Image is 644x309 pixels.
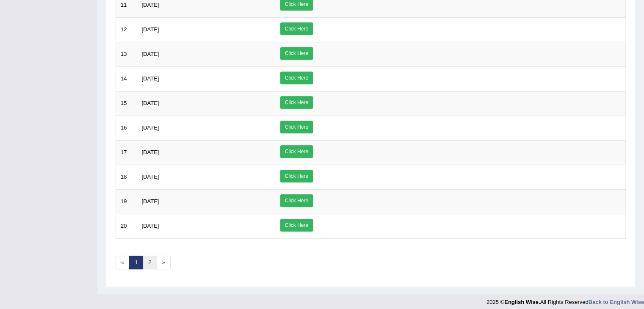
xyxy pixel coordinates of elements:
a: Click Here [280,121,313,133]
a: Click Here [280,194,313,207]
span: [DATE] [142,223,159,229]
a: Click Here [280,170,313,182]
div: 2025 © All Rights Reserved [486,294,644,306]
a: Click Here [280,219,313,232]
a: Back to English Wise [589,299,644,305]
span: [DATE] [142,100,159,106]
span: [DATE] [142,174,159,180]
td: 20 [116,214,137,238]
span: [DATE] [142,149,159,155]
span: [DATE] [142,26,159,33]
span: [DATE] [142,198,159,204]
span: [DATE] [142,75,159,82]
td: 15 [116,91,137,116]
a: Click Here [280,72,313,84]
span: [DATE] [142,51,159,57]
a: 1 [129,256,143,270]
td: 16 [116,116,137,140]
span: [DATE] [142,2,159,8]
strong: English Wise. [504,299,540,305]
a: Click Here [280,145,313,158]
span: « [116,256,130,270]
a: Click Here [280,47,313,60]
a: Click Here [280,96,313,109]
td: 14 [116,66,137,91]
td: 19 [116,189,137,214]
a: » [157,256,171,270]
span: [DATE] [142,124,159,131]
td: 12 [116,17,137,42]
td: 13 [116,42,137,66]
td: 17 [116,140,137,165]
a: Click Here [280,22,313,35]
td: 18 [116,165,137,189]
a: 2 [143,256,157,270]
